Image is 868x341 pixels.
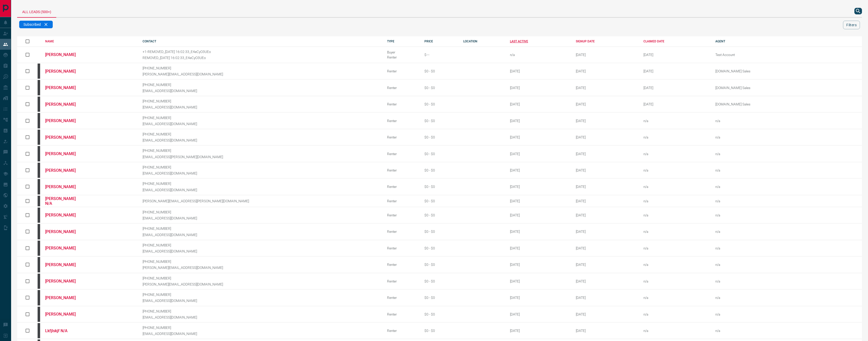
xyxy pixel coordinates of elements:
[143,50,379,54] p: +1-REMOVED_[DATE] 16:02:33_E4eCyO3UEo
[643,213,708,217] div: n/a
[424,185,456,189] div: $0 - $0
[143,83,379,87] p: [PHONE_NUMBER]
[424,168,456,172] div: $0 - $0
[387,152,417,156] div: Renter
[715,119,778,123] p: n/a
[38,163,40,178] div: mrloft.ca
[643,312,708,316] div: n/a
[643,329,708,333] div: n/a
[143,72,379,76] p: [PERSON_NAME][EMAIL_ADDRESS][DOMAIN_NAME]
[387,329,417,333] div: Renter
[643,119,708,123] div: n/a
[510,329,568,333] div: [DATE]
[143,260,379,264] p: [PHONE_NUMBER]
[510,199,568,203] div: [DATE]
[510,69,568,73] div: [DATE]
[38,113,40,128] div: mrloft.ca
[424,69,456,73] div: $0 - $0
[576,102,636,106] div: October 12th 2008, 6:29:44 AM
[643,102,708,106] div: February 19th 2025, 2:37:44 PM
[143,56,379,60] p: REMOVED_[DATE] 16:02:33_E4eCyO3UEo
[576,40,636,43] div: SIGNUP DATE
[38,146,40,161] div: mrloft.ca
[576,119,636,123] div: October 12th 2008, 11:22:16 AM
[387,55,417,59] div: Renter
[576,312,636,316] div: October 19th 2008, 8:19:32 PM
[45,213,83,217] a: [PERSON_NAME]
[715,296,778,300] p: n/a
[715,246,778,250] p: n/a
[45,229,83,234] a: [PERSON_NAME]
[45,151,83,156] a: [PERSON_NAME]
[643,246,708,250] div: n/a
[715,40,862,43] div: AGENT
[576,168,636,172] div: October 13th 2008, 8:32:50 PM
[576,263,636,267] div: October 16th 2008, 2:53:28 PM
[143,282,379,286] p: [PERSON_NAME][EMAIL_ADDRESS][DOMAIN_NAME]
[715,53,778,57] p: Test Account
[143,276,379,280] p: [PHONE_NUMBER]
[143,155,379,159] p: [EMAIL_ADDRESS][PERSON_NAME][DOMAIN_NAME]
[143,105,379,109] p: [EMAIL_ADDRESS][DOMAIN_NAME]
[143,122,379,126] p: [EMAIL_ADDRESS][DOMAIN_NAME]
[576,296,636,300] div: October 19th 2008, 6:32:07 PM
[387,86,417,90] div: Renter
[576,86,636,90] div: October 11th 2008, 5:41:37 PM
[643,69,708,73] div: February 19th 2025, 2:37:44 PM
[38,257,40,272] div: mrloft.ca
[17,5,56,18] div: All Leads (500+)
[715,199,778,203] p: n/a
[576,69,636,73] div: October 11th 2008, 12:32:56 PM
[38,274,40,289] div: mrloft.ca
[143,188,379,192] p: [EMAIL_ADDRESS][DOMAIN_NAME]
[715,263,778,267] p: n/a
[38,208,40,223] div: mrloft.ca
[45,246,83,250] a: [PERSON_NAME]
[45,85,83,90] a: [PERSON_NAME]
[715,213,778,217] p: n/a
[143,165,379,169] p: [PHONE_NUMBER]
[715,86,778,90] p: [DOMAIN_NAME] Sales
[45,328,83,333] a: Lkfjlskjf N/A
[19,21,53,28] div: Subscribed
[38,130,40,145] div: mrloft.ca
[715,135,778,139] p: n/a
[387,135,417,139] div: Renter
[38,241,40,256] div: mrloft.ca
[387,312,417,316] div: Renter
[45,184,83,189] a: [PERSON_NAME]
[643,185,708,189] div: n/a
[643,86,708,90] div: February 19th 2025, 2:37:44 PM
[38,179,40,194] div: mrloft.ca
[576,213,636,217] div: October 15th 2008, 1:08:42 PM
[424,53,456,57] div: $---
[143,309,379,313] p: [PHONE_NUMBER]
[143,149,379,153] p: [PHONE_NUMBER]
[143,243,379,247] p: [PHONE_NUMBER]
[510,246,568,250] div: [DATE]
[576,185,636,189] div: October 14th 2008, 1:23:37 AM
[45,135,83,140] a: [PERSON_NAME]
[38,290,40,305] div: mrloft.ca
[643,152,708,156] div: n/a
[387,119,417,123] div: Renter
[143,233,379,237] p: [EMAIL_ADDRESS][DOMAIN_NAME]
[45,295,83,300] a: [PERSON_NAME]
[387,185,417,189] div: Renter
[510,119,568,123] div: [DATE]
[143,89,379,93] p: [EMAIL_ADDRESS][DOMAIN_NAME]
[143,40,379,43] div: CONTACT
[510,152,568,156] div: [DATE]
[510,135,568,139] div: [DATE]
[510,279,568,283] div: [DATE]
[510,312,568,316] div: [DATE]
[387,213,417,217] div: Renter
[143,116,379,120] p: [PHONE_NUMBER]
[510,296,568,300] div: [DATE]
[715,152,778,156] p: n/a
[643,279,708,283] div: n/a
[424,230,456,234] div: $0 - $0
[387,40,417,43] div: TYPE
[424,135,456,139] div: $0 - $0
[38,80,40,95] div: mrloft.ca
